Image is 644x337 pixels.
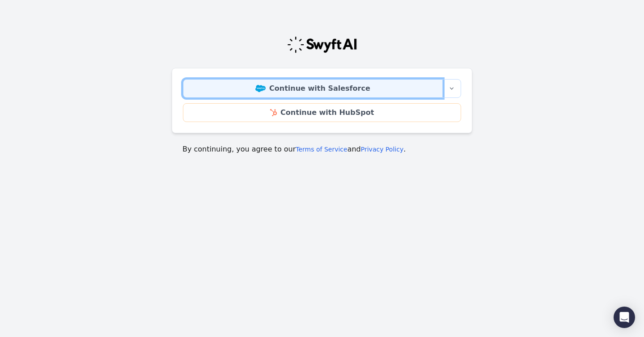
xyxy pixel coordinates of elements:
img: Swyft Logo [287,36,357,54]
p: By continuing, you agree to our and . [182,144,462,155]
img: HubSpot [270,109,277,116]
a: Privacy Policy [361,146,403,153]
a: Continue with Salesforce [183,79,443,98]
div: Open Intercom Messenger [614,307,635,328]
a: Continue with HubSpot [183,103,461,122]
a: Terms of Service [296,146,347,153]
img: Salesforce [255,85,266,92]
